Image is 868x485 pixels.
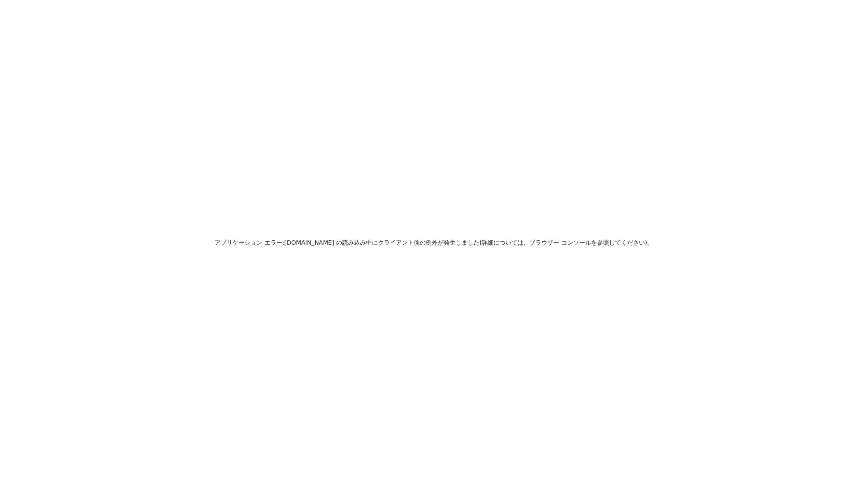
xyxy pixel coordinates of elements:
[479,239,482,246] font: (
[378,239,479,246] font: クライアント側の例外が発生しました
[530,239,653,246] font: ブラウザー コンソールを参照してください)。
[284,239,342,246] font: [DOMAIN_NAME] の
[342,239,378,246] font: 読み込み中に
[482,239,530,246] font: 詳細については、
[215,239,284,246] font: アプリケーション エラー:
